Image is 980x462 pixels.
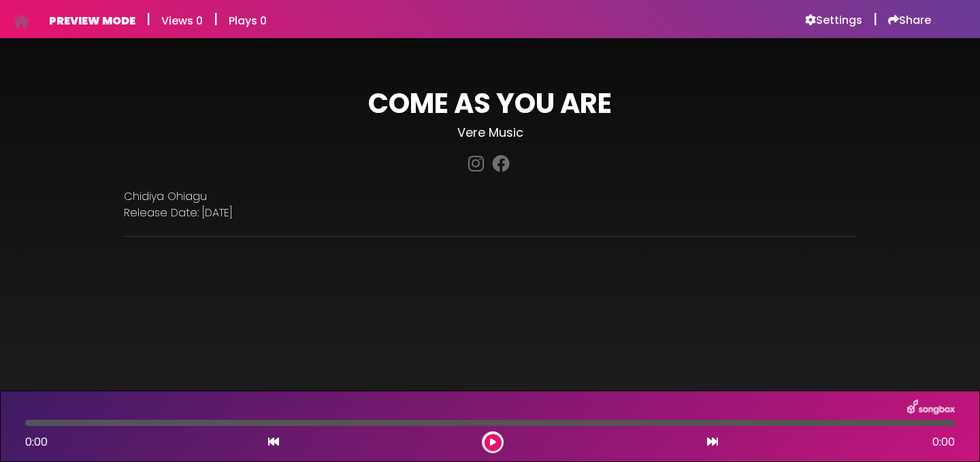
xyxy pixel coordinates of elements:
h3: Vere Music [124,125,856,140]
h6: PREVIEW MODE [49,14,135,27]
p: Chidiya Ohiagu [124,188,856,205]
h5: | [214,11,218,27]
h6: Plays 0 [229,14,267,27]
a: Settings [805,14,862,27]
h5: | [873,11,877,27]
h6: Views 0 [161,14,203,27]
a: Share [888,14,931,27]
h1: COME AS YOU ARE [124,87,856,120]
p: Release Date: [DATE] [124,205,856,221]
h5: | [146,11,150,27]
